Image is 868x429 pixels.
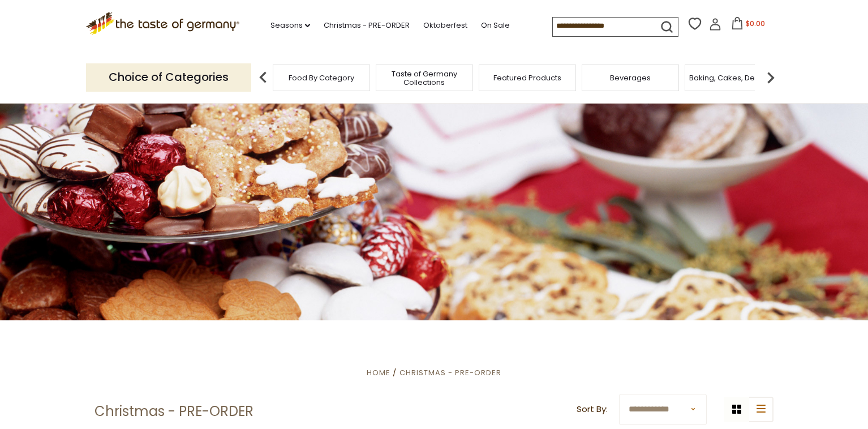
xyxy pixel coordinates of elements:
[270,19,310,32] a: Seasons
[746,19,765,28] span: $0.00
[324,19,410,32] a: Christmas - PRE-ORDER
[289,74,354,82] a: Food By Category
[367,367,390,378] a: Home
[724,17,772,34] button: $0.00
[610,74,651,82] a: Beverages
[252,66,274,89] img: previous arrow
[423,19,467,32] a: Oktoberfest
[379,70,470,87] a: Taste of Germany Collections
[86,63,251,91] p: Choice of Categories
[493,74,561,82] a: Featured Products
[94,403,253,420] h1: Christmas - PRE-ORDER
[481,19,510,32] a: On Sale
[399,367,501,378] a: Christmas - PRE-ORDER
[577,402,608,417] label: Sort By:
[689,74,777,82] a: Baking, Cakes, Desserts
[759,66,782,89] img: next arrow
